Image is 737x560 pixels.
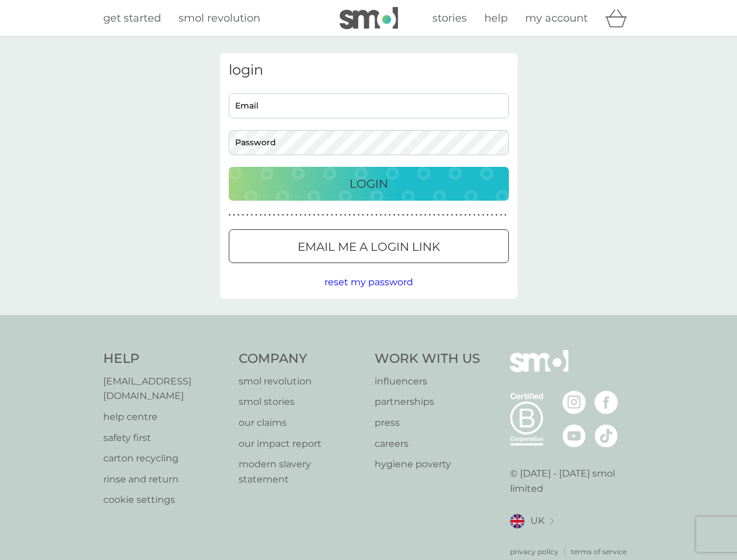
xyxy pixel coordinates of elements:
[350,174,388,193] p: Login
[384,212,386,218] p: ●
[563,424,586,447] img: visit the smol Youtube page
[473,212,476,218] p: ●
[375,374,480,389] a: influencers
[344,212,347,218] p: ●
[460,212,462,218] p: ●
[484,10,508,27] a: help
[563,391,586,414] img: visit the smol Instagram page
[371,212,373,218] p: ●
[287,212,289,218] p: ●
[510,514,525,528] img: UK flag
[255,212,257,218] p: ●
[237,212,240,218] p: ●
[424,212,427,218] p: ●
[504,212,507,218] p: ●
[103,492,228,508] a: cookie settings
[510,546,558,557] a: privacy policy
[525,12,588,24] span: my account
[433,212,435,218] p: ●
[571,546,627,557] a: terms of service
[595,424,618,447] img: visit the smol Tiktok page
[397,212,400,218] p: ●
[402,212,404,218] p: ●
[322,212,324,218] p: ●
[358,212,360,218] p: ●
[103,374,228,404] p: [EMAIL_ADDRESS][DOMAIN_NAME]
[229,167,509,201] button: Login
[478,212,480,218] p: ●
[273,212,275,218] p: ●
[375,350,480,368] h4: Work With Us
[375,436,480,452] a: careers
[282,212,284,218] p: ●
[500,212,502,218] p: ●
[442,212,445,218] p: ●
[268,212,271,218] p: ●
[239,350,363,368] h4: Company
[103,430,228,446] a: safety first
[331,212,333,218] p: ●
[326,212,329,218] p: ●
[260,212,262,218] p: ●
[291,212,293,218] p: ●
[464,212,467,218] p: ●
[103,451,228,466] a: carton recycling
[438,212,440,218] p: ●
[411,212,413,218] p: ●
[484,12,508,24] span: help
[239,457,363,487] a: modern slavery statement
[510,466,634,496] p: © [DATE] - [DATE] smol limited
[366,212,369,218] p: ●
[375,394,480,409] a: partnerships
[530,513,544,528] span: UK
[103,472,228,487] p: rinse and return
[300,212,302,218] p: ●
[362,212,364,218] p: ●
[389,212,391,218] p: ●
[295,212,298,218] p: ●
[525,10,588,27] a: my account
[407,212,409,218] p: ●
[239,415,363,430] a: our claims
[277,212,280,218] p: ●
[324,275,413,290] button: reset my password
[605,6,634,30] div: basket
[340,212,342,218] p: ●
[229,62,509,79] h3: login
[495,212,498,218] p: ●
[103,12,161,24] span: get started
[103,10,161,27] a: get started
[313,212,315,218] p: ●
[393,212,396,218] p: ●
[239,374,363,389] a: smol revolution
[550,518,554,524] img: select a new location
[375,415,480,430] a: press
[317,212,320,218] p: ●
[309,212,311,218] p: ●
[429,212,431,218] p: ●
[491,212,493,218] p: ●
[264,212,267,218] p: ●
[432,10,467,27] a: stories
[451,212,453,218] p: ●
[469,212,471,218] p: ●
[251,212,253,218] p: ●
[242,212,244,218] p: ●
[380,212,382,218] p: ●
[239,436,363,452] p: our impact report
[103,350,228,368] h4: Help
[375,457,480,472] a: hygiene poverty
[348,212,351,218] p: ●
[229,212,231,218] p: ●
